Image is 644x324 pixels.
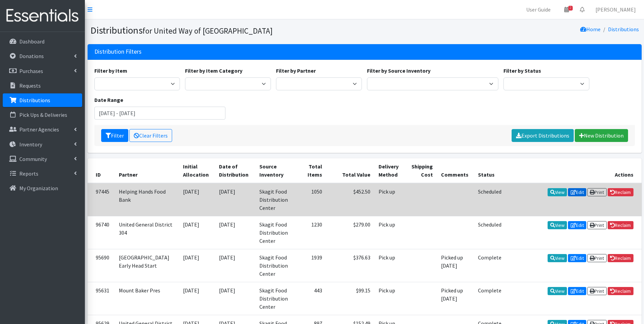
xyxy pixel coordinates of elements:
a: Dashboard [3,35,82,48]
td: [DATE] [215,216,255,249]
td: [DATE] [179,249,215,282]
td: [DATE] [179,282,215,315]
a: Reports [3,167,82,180]
a: Home [580,26,601,33]
input: January 1, 2011 - December 31, 2011 [94,107,226,120]
a: Community [3,152,82,166]
p: Donations [19,53,44,59]
td: [DATE] [179,216,215,249]
td: [DATE] [215,183,255,216]
a: Reclaim [608,287,633,295]
img: HumanEssentials [3,4,82,27]
td: Pick up [374,249,405,282]
td: Mount Baker Pres [115,282,179,315]
a: Reclaim [608,221,633,229]
td: United General District 304 [115,216,179,249]
a: Edit [568,221,586,229]
td: Picked up [DATE] [437,282,474,315]
small: for United Way of [GEOGRAPHIC_DATA] [143,26,273,36]
td: Skagit Food Distribution Center [255,216,298,249]
td: 1050 [298,183,326,216]
td: Complete [474,282,505,315]
a: View [548,221,567,229]
a: Export Distributions [512,129,574,142]
th: Total Items [298,158,326,183]
td: 1939 [298,249,326,282]
td: Skagit Food Distribution Center [255,282,298,315]
th: Total Value [326,158,374,183]
a: Reclaim [608,188,633,196]
span: 2 [568,6,573,11]
a: View [548,287,567,295]
p: Partner Agencies [19,126,59,133]
td: [DATE] [215,282,255,315]
th: Status [474,158,505,183]
td: Scheduled [474,216,505,249]
label: Date Range [94,96,123,104]
button: Filter [101,129,128,142]
th: Date of Distribution [215,158,255,183]
a: Reclaim [608,254,633,262]
td: Skagit Food Distribution Center [255,249,298,282]
a: Print [587,221,607,229]
label: Filter by Item Category [185,67,242,75]
a: Inventory [3,138,82,151]
td: [GEOGRAPHIC_DATA] Early Head Start [115,249,179,282]
td: Picked up [DATE] [437,249,474,282]
a: Clear Filters [129,129,172,142]
p: Requests [19,82,41,89]
a: View [548,188,567,196]
a: Donations [3,49,82,63]
p: Inventory [19,141,42,148]
a: Print [587,287,607,295]
th: Comments [437,158,474,183]
a: Partner Agencies [3,123,82,136]
label: Filter by Source Inventory [367,67,430,75]
a: Print [587,254,607,262]
a: Pick Ups & Deliveries [3,108,82,122]
label: Filter by Item [94,67,127,75]
td: Complete [474,249,505,282]
td: Helping Hands Food Bank [115,183,179,216]
td: $376.63 [326,249,374,282]
td: Scheduled [474,183,505,216]
a: Distributions [608,26,639,33]
td: $452.50 [326,183,374,216]
a: [PERSON_NAME] [590,3,641,16]
td: Pick up [374,216,405,249]
td: [DATE] [215,249,255,282]
label: Filter by Status [503,67,541,75]
td: $99.15 [326,282,374,315]
h3: Distribution Filters [94,48,142,55]
th: Delivery Method [374,158,405,183]
a: New Distribution [575,129,628,142]
h1: Distributions [90,24,362,36]
p: Dashboard [19,38,44,45]
td: 95690 [88,249,115,282]
a: Print [587,188,607,196]
td: 443 [298,282,326,315]
td: 97445 [88,183,115,216]
td: Pick up [374,183,405,216]
a: 2 [559,3,574,16]
th: Initial Allocation [179,158,215,183]
a: Edit [568,254,586,262]
th: Source Inventory [255,158,298,183]
a: User Guide [521,3,556,16]
td: 96740 [88,216,115,249]
td: $279.00 [326,216,374,249]
a: Requests [3,79,82,92]
td: Skagit Food Distribution Center [255,183,298,216]
p: Purchases [19,68,43,74]
th: Shipping Cost [405,158,437,183]
p: My Organization [19,185,58,192]
a: Edit [568,287,586,295]
td: Pick up [374,282,405,315]
th: Partner [115,158,179,183]
label: Filter by Partner [276,67,316,75]
th: ID [88,158,115,183]
p: Distributions [19,97,50,104]
td: 95631 [88,282,115,315]
a: Edit [568,188,586,196]
a: Purchases [3,64,82,78]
